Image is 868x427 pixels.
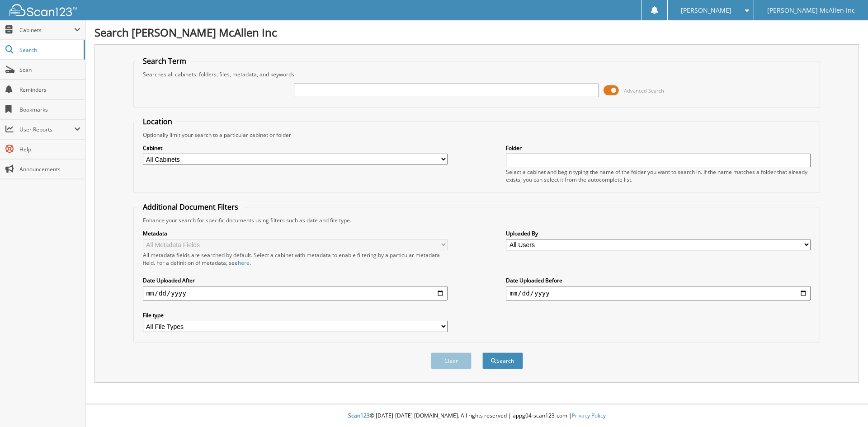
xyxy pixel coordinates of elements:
[19,106,80,113] span: Bookmarks
[19,145,80,153] span: Help
[506,230,811,237] label: Uploaded By
[85,405,868,427] div: © [DATE]-[DATE] [DOMAIN_NAME]. All rights reserved | appg04-scan123-com |
[19,46,79,54] span: Search
[431,352,472,369] button: Clear
[624,87,664,94] span: Advanced Search
[482,352,523,369] button: Search
[506,286,811,300] input: end
[19,26,74,34] span: Cabinets
[138,70,816,78] div: Searches all cabinets, folders, files, metadata, and keywords
[138,131,816,139] div: Optionally limit your search to a particular cabinet or folder
[19,165,80,173] span: Announcements
[348,412,370,419] span: Scan123
[506,277,811,284] label: Date Uploaded Before
[143,144,448,152] label: Cabinet
[138,56,191,66] legend: Search Term
[143,230,448,237] label: Metadata
[94,25,859,40] h1: Search [PERSON_NAME] McAllen Inc
[143,251,448,267] div: All metadata fields are searched by default. Select a cabinet with metadata to enable filtering b...
[19,66,80,74] span: Scan
[506,168,811,183] div: Select a cabinet and begin typing the name of the folder you want to search in. If the name match...
[143,286,448,300] input: start
[143,311,448,319] label: File type
[138,117,177,127] legend: Location
[19,126,74,133] span: User Reports
[767,8,855,13] span: [PERSON_NAME] McAllen Inc
[138,202,243,212] legend: Additional Document Filters
[138,216,816,224] div: Enhance your search for specific documents using filters such as date and file type.
[506,144,811,152] label: Folder
[9,4,77,16] img: scan123-logo-white.svg
[238,259,250,267] a: here
[143,277,448,284] label: Date Uploaded After
[572,412,606,419] a: Privacy Policy
[19,86,80,94] span: Reminders
[681,8,731,13] span: [PERSON_NAME]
